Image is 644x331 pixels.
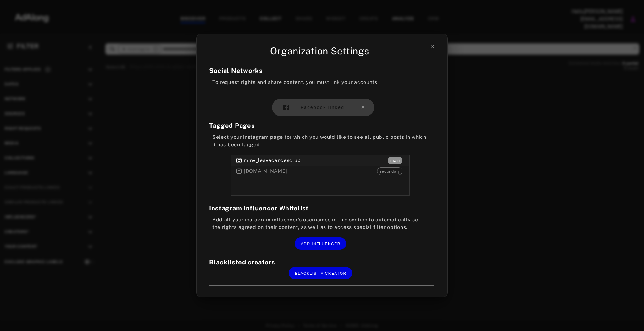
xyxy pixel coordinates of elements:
[209,121,432,130] div: Tagged Pages
[289,267,352,279] button: BLACKLIST A CREATOR
[209,44,430,58] div: Organization Settings
[209,216,432,231] div: Add all your instagram influencer's usernames in this section to automatically set the rights agr...
[209,66,432,75] div: Social Networks
[236,167,287,175] span: [DOMAIN_NAME]
[613,301,644,331] div: Widget de chat
[209,79,432,86] div: To request rights and share content, you must link your accounts
[377,168,402,175] span: secondary
[231,166,409,176] div: terresens.hr
[209,258,432,267] div: Blacklisted creators
[301,242,341,246] span: ADD INFLUENCER
[301,105,344,110] span: Facebook linked
[209,203,432,213] div: Instagram Influencer Whitelist
[236,157,301,164] span: mmv_lesvacancesclub
[209,133,432,149] div: Select your instagram page for which you would like to see all public posts in which it has been ...
[613,301,644,331] iframe: Chat Widget
[231,155,409,166] div: mmv_lesvacancesclub
[295,271,347,276] span: BLACKLIST A CREATOR
[388,158,402,164] span: main
[295,237,347,250] button: ADD INFLUENCER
